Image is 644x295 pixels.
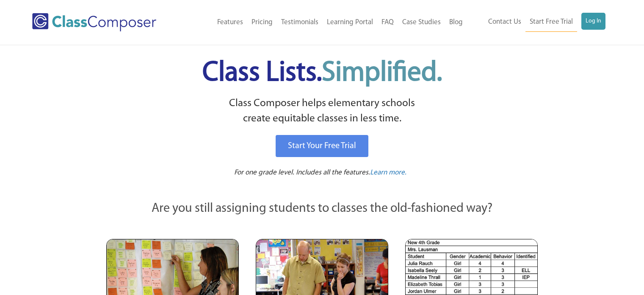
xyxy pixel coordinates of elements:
a: Case Studies [398,13,445,32]
nav: Header Menu [183,13,467,32]
span: Start Your Free Trial [288,142,356,150]
nav: Header Menu [467,13,605,32]
span: Simplified. [322,59,442,87]
span: Learn more. [370,169,406,176]
a: Learn more. [370,168,406,178]
p: Class Composer helps elementary schools create equitable classes in less time. [105,96,539,127]
a: Features [213,13,247,32]
a: Log In [581,13,605,30]
a: Start Free Trial [525,13,577,32]
a: Contact Us [484,13,525,31]
a: FAQ [377,13,398,32]
a: Pricing [247,13,277,32]
a: Testimonials [277,13,323,32]
a: Learning Portal [323,13,377,32]
a: Start Your Free Trial [276,135,368,157]
span: For one grade level. Includes all the features. [234,169,370,176]
p: Are you still assigning students to classes the old-fashioned way? [106,199,538,218]
a: Blog [445,13,467,32]
img: Class Composer [32,13,156,31]
span: Class Lists. [202,59,442,87]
